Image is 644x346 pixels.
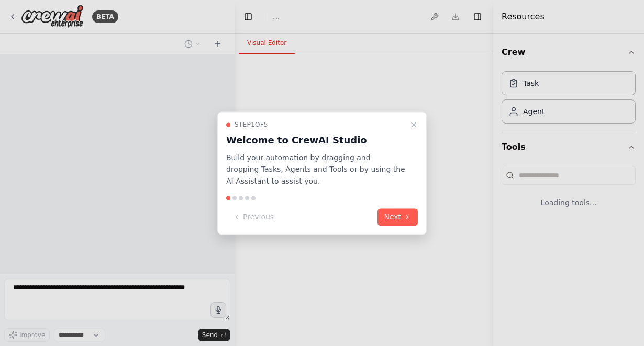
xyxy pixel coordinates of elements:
[226,208,280,226] button: Previous
[235,120,268,129] span: Step 1 of 5
[377,208,418,226] button: Next
[407,118,420,131] button: Close walkthrough
[226,133,405,148] h3: Welcome to CrewAI Studio
[241,9,256,24] button: Hide left sidebar
[226,152,405,187] p: Build your automation by dragging and dropping Tasks, Agents and Tools or by using the AI Assista...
